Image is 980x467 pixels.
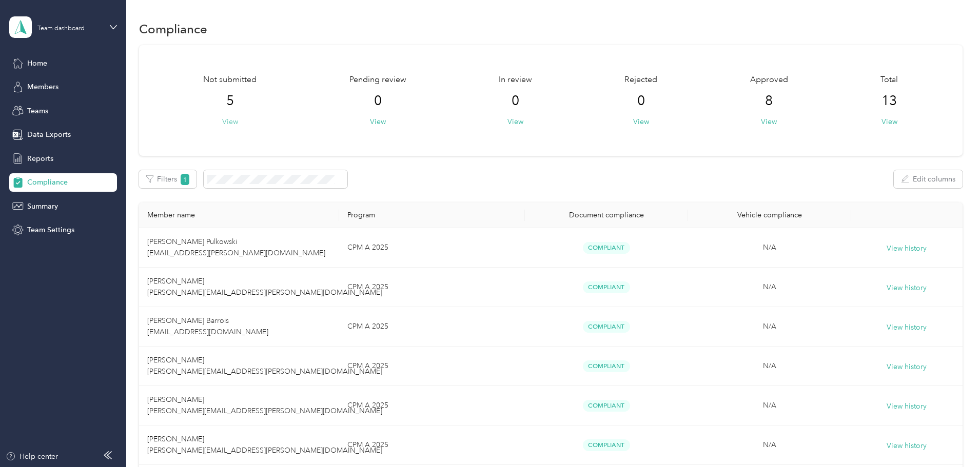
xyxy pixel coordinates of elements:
[499,74,532,86] span: In review
[339,268,524,307] td: CPM A 2025
[763,361,776,370] span: N/A
[339,307,524,347] td: CPM A 2025
[226,93,234,109] span: 5
[27,153,53,164] span: Reports
[763,401,776,410] span: N/A
[374,93,382,109] span: 0
[27,129,71,140] span: Data Exports
[147,356,382,376] span: [PERSON_NAME] [PERSON_NAME][EMAIL_ADDRESS][PERSON_NAME][DOMAIN_NAME]
[763,243,776,252] span: N/A
[512,93,519,109] span: 0
[139,202,339,228] th: Member name
[139,170,197,188] button: Filters1
[887,282,927,294] button: View history
[750,74,788,86] span: Approved
[887,322,927,333] button: View history
[763,440,776,449] span: N/A
[203,74,257,86] span: Not submitted
[339,228,524,268] td: CPM A 2025
[887,243,927,254] button: View history
[881,93,897,109] span: 13
[887,440,927,452] button: View history
[507,116,523,127] button: View
[27,82,58,92] span: Members
[583,400,630,412] span: Compliant
[533,211,680,219] div: Document compliance
[887,361,927,373] button: View history
[27,58,47,69] span: Home
[339,347,524,386] td: CPM A 2025
[27,225,74,235] span: Team Settings
[583,360,630,372] span: Compliant
[887,401,927,412] button: View history
[147,316,268,336] span: [PERSON_NAME] Barrois [EMAIL_ADDRESS][DOMAIN_NAME]
[147,277,382,297] span: [PERSON_NAME] [PERSON_NAME][EMAIL_ADDRESS][PERSON_NAME][DOMAIN_NAME]
[583,439,630,451] span: Compliant
[637,93,645,109] span: 0
[923,410,980,467] iframe: Everlance-gr Chat Button Frame
[583,321,630,333] span: Compliant
[339,425,524,465] td: CPM A 2025
[339,202,524,228] th: Program
[147,237,325,257] span: [PERSON_NAME] Pulkowski [EMAIL_ADDRESS][PERSON_NAME][DOMAIN_NAME]
[881,116,897,127] button: View
[222,116,238,127] button: View
[763,322,776,331] span: N/A
[27,201,58,212] span: Summary
[37,26,85,32] div: Team dashboard
[761,116,777,127] button: View
[339,386,524,425] td: CPM A 2025
[139,24,207,34] h1: Compliance
[181,174,190,185] span: 1
[624,74,657,86] span: Rejected
[763,282,776,291] span: N/A
[349,74,406,86] span: Pending review
[765,93,773,109] span: 8
[27,177,68,188] span: Compliance
[6,451,58,462] button: Help center
[894,170,963,188] button: Edit columns
[583,281,630,293] span: Compliant
[696,211,843,219] div: Vehicle compliance
[27,106,48,116] span: Teams
[370,116,386,127] button: View
[633,116,649,127] button: View
[147,395,382,415] span: [PERSON_NAME] [PERSON_NAME][EMAIL_ADDRESS][PERSON_NAME][DOMAIN_NAME]
[880,74,898,86] span: Total
[583,242,630,254] span: Compliant
[147,435,382,455] span: [PERSON_NAME] [PERSON_NAME][EMAIL_ADDRESS][PERSON_NAME][DOMAIN_NAME]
